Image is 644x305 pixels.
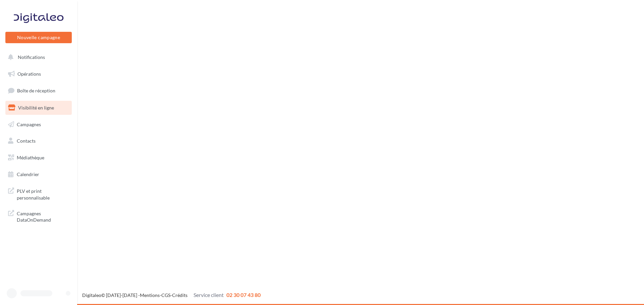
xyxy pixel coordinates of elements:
[4,67,73,81] a: Opérations
[17,209,69,223] span: Campagnes DataOnDemand
[4,83,73,98] a: Boîte de réception
[17,88,55,93] span: Boîte de réception
[4,167,73,181] a: Calendrier
[4,184,73,204] a: PLV et print personnalisable
[17,186,69,201] span: PLV et print personnalisable
[17,138,36,144] span: Contacts
[226,292,261,298] span: 02 30 07 43 80
[17,171,39,177] span: Calendrier
[4,101,73,115] a: Visibilité en ligne
[18,54,45,60] span: Notifications
[4,134,73,148] a: Contacts
[4,151,73,165] a: Médiathèque
[17,121,41,127] span: Campagnes
[172,292,187,298] a: Crédits
[194,292,224,298] span: Service client
[17,155,44,160] span: Médiathèque
[82,292,261,298] span: © [DATE]-[DATE] - - -
[82,292,101,298] a: Digitaleo
[18,105,54,110] span: Visibilité en ligne
[5,32,72,43] button: Nouvelle campagne
[4,118,73,132] a: Campagnes
[140,292,160,298] a: Mentions
[4,50,70,64] button: Notifications
[17,71,41,77] span: Opérations
[4,206,73,226] a: Campagnes DataOnDemand
[161,292,170,298] a: CGS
